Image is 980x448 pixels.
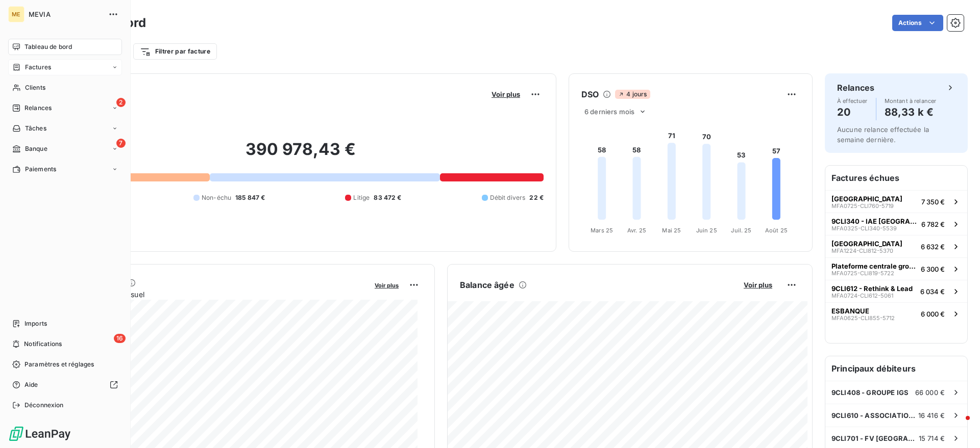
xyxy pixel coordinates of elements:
span: 22 € [529,193,544,202]
span: Litige [353,193,370,202]
span: Notifications [24,339,62,349]
a: Aide [8,377,122,393]
button: Voir plus [372,280,402,289]
button: [GEOGRAPHIC_DATA]MFA0725-CLI760-57197 350 € [825,190,967,213]
span: Paiements [25,165,56,174]
span: MFA0724-CLI612-5061 [831,293,893,299]
span: Plateforme centrale groupe « [GEOGRAPHIC_DATA] » [831,262,917,270]
tspan: Juil. 25 [731,227,751,234]
span: [GEOGRAPHIC_DATA] [831,240,902,248]
h4: 88,33 k € [885,104,937,120]
span: 6 derniers mois [584,108,634,116]
h6: Balance âgée [460,279,514,291]
button: Actions [892,15,943,31]
span: Paramètres et réglages [24,360,94,369]
span: 9CLI408 - GROUPE IGS [831,388,909,397]
span: Imports [24,319,47,328]
button: Voir plus [488,90,523,99]
a: Imports [8,315,122,332]
h4: 20 [837,104,868,120]
span: 9CLI610 - ASSOCIATION RACINES SUD [831,411,918,419]
h6: Principaux débiteurs [825,356,967,381]
a: Paiements [8,161,122,177]
img: Logo LeanPay [8,426,71,442]
h6: Relances [837,82,874,94]
tspan: Juin 25 [696,227,717,234]
a: Clients [8,80,122,96]
a: 7Banque [8,141,122,157]
span: 4 jours [615,90,650,99]
span: 7 350 € [921,198,945,206]
span: Clients [25,83,45,92]
span: 6 034 € [920,287,945,296]
span: MFA1224-CLI812-5370 [831,248,893,254]
tspan: Mars 25 [591,227,613,234]
span: Aucune relance effectuée la semaine dernière. [837,125,929,144]
tspan: Août 25 [765,227,788,234]
button: 9CLI340 - IAE [GEOGRAPHIC_DATA]MFA0325-CLI340-55396 782 € [825,213,967,235]
span: Relances [24,103,52,113]
span: 66 000 € [915,388,945,397]
span: 83 472 € [374,193,401,202]
span: 16 [114,334,126,343]
span: 6 300 € [921,265,945,273]
span: Tâches [25,124,46,133]
span: 6 000 € [921,310,945,318]
h6: DSO [581,88,599,100]
span: 9CLI612 - Rethink & Lead [831,284,913,293]
tspan: Mai 25 [662,227,681,234]
span: 6 782 € [921,220,945,228]
button: 9CLI612 - Rethink & LeadMFA0724-CLI612-50616 034 € [825,280,967,302]
span: MFA0625-CLI855-5712 [831,315,895,321]
span: MFA0725-CLI819-5722 [831,270,894,276]
button: ESBANQUEMFA0625-CLI855-57126 000 € [825,302,967,325]
span: Voir plus [375,282,399,289]
span: ESBANQUE [831,307,869,315]
span: 2 [116,98,126,107]
span: Aide [24,380,38,389]
span: 6 632 € [921,243,945,251]
span: Chiffre d'affaires mensuel [58,289,367,300]
h2: 390 978,43 € [58,139,544,170]
span: Non-échu [202,193,231,202]
span: 7 [116,139,126,148]
span: MEVIA [29,10,102,18]
span: MFA0725-CLI760-5719 [831,203,894,209]
a: Paramètres et réglages [8,356,122,373]
span: Déconnexion [24,401,64,410]
span: 9CLI701 - FV [GEOGRAPHIC_DATA] [831,434,919,442]
span: Factures [25,63,51,72]
span: Banque [25,144,47,153]
span: 185 847 € [235,193,265,202]
tspan: Avr. 25 [627,227,646,234]
a: Factures [8,59,122,75]
span: Tableau de bord [24,42,72,51]
span: 15 714 € [919,434,945,442]
button: Plateforme centrale groupe « [GEOGRAPHIC_DATA] »MFA0725-CLI819-57226 300 € [825,257,967,280]
button: [GEOGRAPHIC_DATA]MFA1224-CLI812-53706 632 € [825,235,967,257]
span: Débit divers [490,193,526,202]
a: Tâches [8,120,122,137]
button: Voir plus [741,280,775,289]
iframe: Intercom live chat [945,413,970,438]
span: À effectuer [837,98,868,104]
span: 16 416 € [918,411,945,419]
span: Montant à relancer [885,98,937,104]
a: 2Relances [8,100,122,116]
span: [GEOGRAPHIC_DATA] [831,195,902,203]
span: Voir plus [744,281,772,289]
span: Voir plus [492,90,520,98]
span: 9CLI340 - IAE [GEOGRAPHIC_DATA] [831,217,917,225]
button: Filtrer par facture [133,43,217,60]
span: MFA0325-CLI340-5539 [831,225,897,231]
a: Tableau de bord [8,39,122,55]
h6: Factures échues [825,166,967,190]
div: ME [8,6,24,22]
